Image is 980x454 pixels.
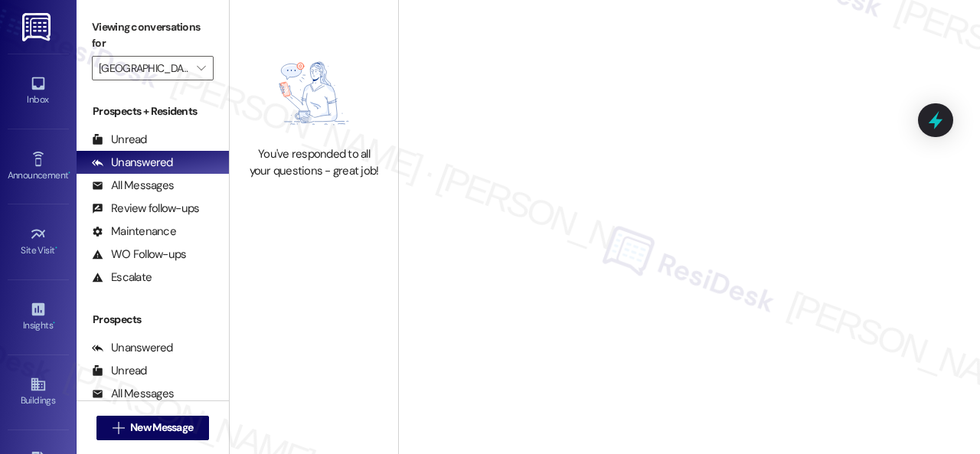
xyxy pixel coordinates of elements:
div: You've responded to all your questions - great job! [247,146,381,179]
i:  [197,62,205,74]
div: Maintenance [92,224,176,240]
a: Insights • [8,296,69,338]
div: WO Follow-ups [92,247,186,263]
div: All Messages [92,386,174,402]
h2: Welcome to Your Conversations [471,158,909,183]
div: Prospects + Residents [77,103,229,119]
div: Unread [92,363,147,379]
span: • [53,318,55,328]
span: Open conversations by clicking on inboxes or use the New Message button [501,259,877,278]
input: All communities [99,56,189,80]
div: Unread [92,132,147,148]
a: Buildings [8,371,69,413]
div: Escalate [92,269,152,286]
div: Unanswered [92,155,173,171]
p: Viewing conversations for [GEOGRAPHIC_DATA] [38,406,217,419]
p: Start connecting with your residents and prospects. Select an existing conversation or create a n... [471,199,909,243]
span: • [55,243,57,253]
div: Unanswered [92,340,173,356]
span: • [68,168,70,178]
div: Review follow-ups [92,201,199,217]
img: ResiDesk Logo [22,13,54,41]
img: empty-state [253,48,374,139]
label: Viewing conversations for [92,15,214,56]
div: All Messages [92,178,174,194]
a: Site Visit • [8,221,69,263]
button: Close toast [14,431,29,446]
div: Prospects [77,312,229,328]
a: Inbox [8,70,69,112]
